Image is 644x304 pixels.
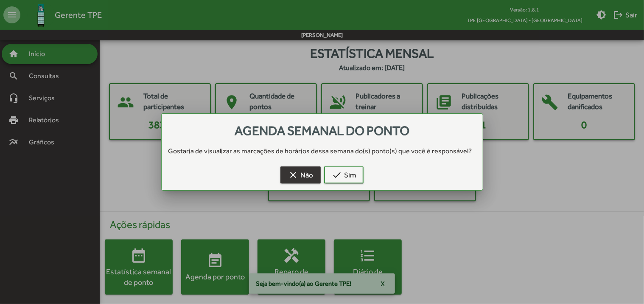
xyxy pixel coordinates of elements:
[235,123,409,138] span: Agenda semanal do ponto
[332,167,356,183] span: Sim
[280,166,321,183] button: Não
[288,167,313,183] span: Não
[288,170,298,180] mat-icon: clear
[324,166,364,183] button: Sim
[162,146,483,156] div: Gostaria de visualizar as marcações de horários dessa semana do(s) ponto(s) que você é responsável?
[332,170,342,180] mat-icon: check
